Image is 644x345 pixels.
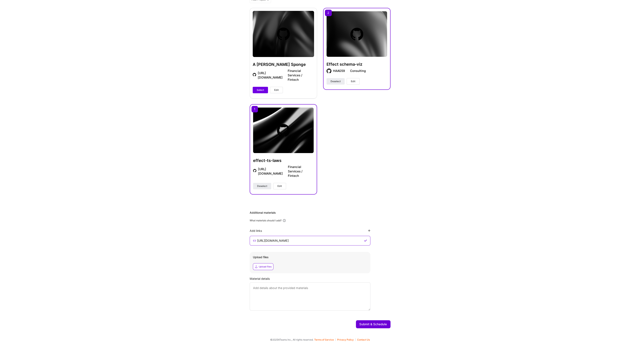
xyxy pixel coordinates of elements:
button: Privacy Policy [337,338,355,341]
div: What materials should I add? [250,219,282,222]
h4: Effect schema-viz [327,62,387,67]
div: Upload files [259,265,272,268]
img: Company logo [327,68,331,73]
div: Add links [250,229,262,233]
button: Select [253,87,268,93]
button: Edit [273,183,286,189]
button: Contact Us [357,338,370,341]
button: Submit & Schedule [356,320,391,328]
img: cover [253,108,314,153]
span: Select [257,88,264,92]
span: © 2025 ATeams Inc., All rights reserved. [270,338,313,342]
img: Company logo [253,169,257,172]
img: Company logo [277,124,290,137]
span: Deselect [331,80,341,83]
i: icon PlusBlackFlat [368,229,370,232]
button: Deselect [253,183,271,189]
i: icon CheckPurple [364,239,367,242]
input: Enter link [257,238,363,243]
h4: effect-ts-laws [253,158,314,163]
div: Material details [250,277,391,281]
i: icon Info [282,219,286,222]
div: Upload files [253,255,367,259]
span: Deselect [257,184,267,188]
span: Edit [351,80,355,83]
button: Edit [270,87,283,93]
span: Edit [274,88,279,92]
i: icon LinkSecondary [253,239,256,242]
div: [URL][DOMAIN_NAME] Financial Services / Fintech [258,165,313,178]
div: Additional materials [250,211,391,215]
button: Deselect [327,78,345,85]
img: Company logo [350,28,363,40]
div: HAAG59 Consulting [333,69,366,73]
button: Edit [347,78,360,85]
span: Edit [277,184,282,188]
i: icon Upload2 [255,265,258,268]
img: cover [327,11,387,57]
button: Terms of Service [314,338,336,341]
